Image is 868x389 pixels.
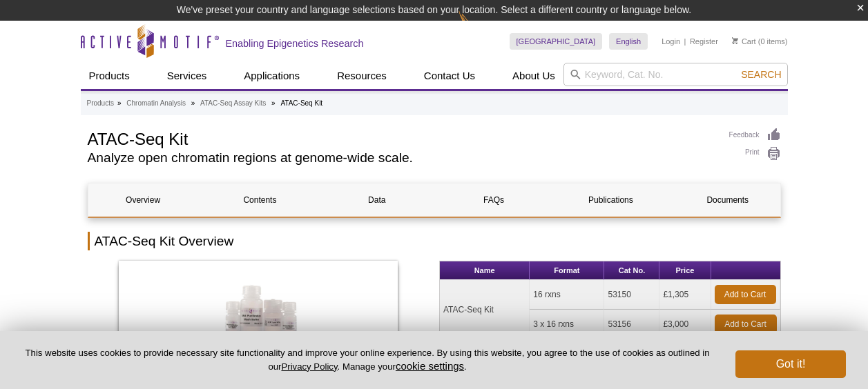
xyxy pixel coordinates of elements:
[659,261,711,280] th: Price
[604,261,659,280] th: Cat No.
[191,99,195,107] li: »
[88,128,715,148] h1: ATAC-Seq Kit
[22,347,713,373] p: This website uses cookies to provide necessary site functionality and improve your online experie...
[329,63,395,89] a: Resources
[459,10,495,43] img: Change Here
[659,280,711,310] td: £1,305
[117,99,122,107] li: »
[732,37,738,44] img: Your Cart
[510,33,603,50] a: [GEOGRAPHIC_DATA]
[235,63,308,89] a: Applications
[732,33,788,50] li: (0 items)
[715,285,776,304] a: Add to Cart
[741,69,781,80] span: Search
[200,97,266,110] a: ATAC-Seq Assay Kits
[530,261,604,280] th: Format
[205,183,315,217] a: Contents
[81,63,138,89] a: Products
[684,33,686,50] li: |
[563,63,788,86] input: Keyword, Cat. No.
[604,280,659,310] td: 53150
[609,33,648,50] a: English
[440,280,530,339] td: ATAC-Seq Kit
[556,183,666,217] a: Publications
[662,37,680,46] a: Login
[322,183,432,217] a: Data
[729,146,781,161] a: Print
[690,37,718,46] a: Register
[729,128,781,143] a: Feedback
[87,97,114,110] a: Products
[659,310,711,339] td: £3,000
[280,99,322,107] li: ATAC-Seq Kit
[126,97,186,110] a: Chromatin Analysis
[88,152,715,164] h2: Analyze open chromatin regions at genome-wide scale.
[281,361,337,372] a: Privacy Policy
[438,183,548,217] a: FAQs
[673,183,782,217] a: Documents
[735,350,846,378] button: Got it!
[530,310,604,339] td: 3 x 16 rxns
[604,310,659,339] td: 53156
[440,261,530,280] th: Name
[530,280,604,310] td: 16 rxns
[88,183,198,217] a: Overview
[88,232,781,250] h2: ATAC-Seq Kit Overview
[737,68,785,81] button: Search
[416,63,483,89] a: Contact Us
[504,63,563,89] a: About Us
[396,360,464,372] button: cookie settings
[271,99,276,107] li: »
[732,37,756,46] a: Cart
[226,37,364,50] h2: Enabling Epigenetics Research
[159,63,215,89] a: Services
[715,315,777,334] a: Add to Cart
